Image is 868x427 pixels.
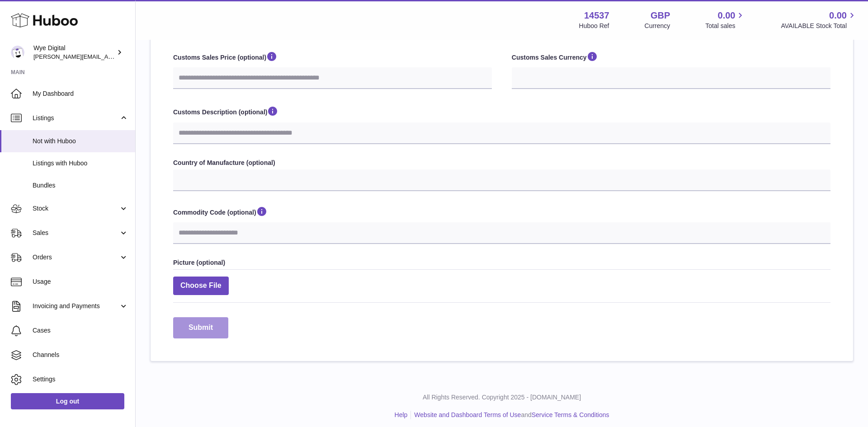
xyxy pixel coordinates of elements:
[33,159,128,168] span: Listings with Huboo
[584,9,609,22] strong: 14537
[173,206,830,220] label: Commodity Code (optional)
[33,137,128,145] span: Not with Huboo
[173,159,830,167] label: Country of Manufacture (optional)
[829,9,847,22] span: 0.00
[33,326,128,335] span: Cases
[33,89,128,98] span: My Dashboard
[173,258,830,267] label: Picture (optional)
[781,22,857,30] span: AVAILABLE Stock Total
[579,22,609,30] div: Huboo Ref
[11,46,24,59] img: nathan@wyedigital.co.uk
[33,229,119,237] span: Sales
[33,302,119,310] span: Invoicing and Payments
[173,51,492,65] label: Customs Sales Price (optional)
[705,9,745,30] a: 0.00 Total sales
[414,411,521,418] a: Website and Dashboard Terms of Use
[33,204,119,213] span: Stock
[33,277,128,286] span: Usage
[143,393,861,402] p: All Rights Reserved. Copyright 2025 - [DOMAIN_NAME]
[33,44,115,61] div: Wye Digital
[532,411,609,418] a: Service Terms & Conditions
[33,253,119,262] span: Orders
[33,53,181,60] span: [PERSON_NAME][EMAIL_ADDRESS][DOMAIN_NAME]
[33,181,128,190] span: Bundles
[411,411,609,419] li: and
[173,277,229,295] span: Choose File
[33,375,128,384] span: Settings
[11,393,124,409] a: Log out
[651,9,670,22] strong: GBP
[173,105,830,120] label: Customs Description (optional)
[705,22,745,30] span: Total sales
[33,351,128,359] span: Channels
[173,317,228,338] button: Submit
[33,114,119,122] span: Listings
[395,411,408,418] a: Help
[645,22,670,30] div: Currency
[512,51,830,65] label: Customs Sales Currency
[781,9,857,30] a: 0.00 AVAILABLE Stock Total
[718,9,736,22] span: 0.00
